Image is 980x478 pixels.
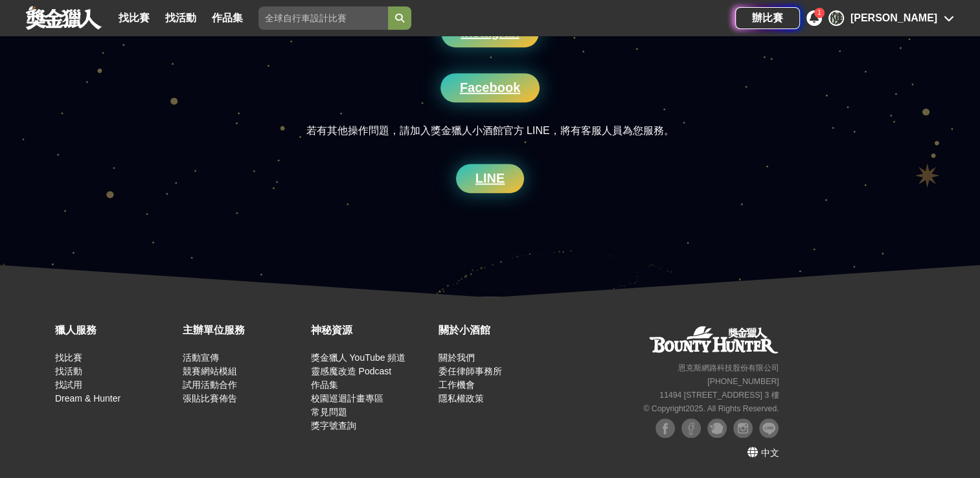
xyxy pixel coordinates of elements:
[55,380,82,390] a: 找試用
[681,418,701,438] img: Facebook
[311,393,383,404] a: 校園巡迴計畫專區
[258,6,388,30] input: 全球自行車設計比賽
[759,418,779,438] img: LINE
[655,418,675,438] img: Facebook
[439,380,475,390] a: 工作機會
[456,164,525,193] a: LINE
[828,10,844,26] div: 陳
[183,323,304,338] div: 主辦單位服務
[760,448,779,458] span: 中文
[183,380,237,390] a: 試用活動合作
[439,352,475,363] a: 關於我們
[183,352,219,363] a: 活動宣傳
[440,73,540,102] a: Facebook
[439,393,484,404] a: 隱私權政策
[735,7,800,29] a: 辦比賽
[311,366,391,376] a: 靈感魔改造 Podcast
[183,393,237,404] a: 張貼比賽佈告
[55,323,176,338] div: 獵人服務
[311,380,338,390] a: 作品集
[439,323,560,338] div: 關於小酒館
[55,352,82,363] a: 找比賽
[122,122,858,141] p: 若有其他操作問題，請加入獎金獵人小酒館官方 LINE，將有客服人員為您服務。
[733,418,753,438] img: Instagram
[850,10,937,26] div: [PERSON_NAME]
[113,9,155,27] a: 找比賽
[311,420,356,431] a: 獎字號查詢
[311,352,406,363] a: 獎金獵人 YouTube 頻道
[817,9,821,16] span: 1
[160,9,201,27] a: 找活動
[311,323,432,338] div: 神秘資源
[678,363,779,372] small: 恩克斯網路科技股份有限公司
[707,418,727,438] img: Plurk
[311,407,347,417] a: 常見問題
[207,9,248,27] a: 作品集
[659,391,779,400] small: 11494 [STREET_ADDRESS] 3 樓
[183,366,237,376] a: 競賽網站模組
[55,393,120,404] a: Dream & Hunter
[707,377,779,386] small: [PHONE_NUMBER]
[55,366,82,376] a: 找活動
[643,404,779,413] small: © Copyright 2025 . All Rights Reserved.
[439,366,502,376] a: 委任律師事務所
